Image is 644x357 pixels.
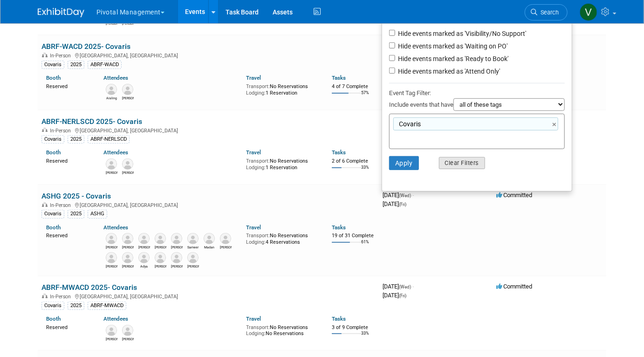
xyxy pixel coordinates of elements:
[332,324,375,331] div: 3 of 9 Complete
[106,325,117,336] img: Michael Francis
[412,283,414,290] span: -
[50,53,74,59] span: In-Person
[122,95,134,101] div: Sujash Chatterjee
[246,82,318,96] div: No Reservations 1 Reservation
[332,233,375,239] div: 19 of 31 Complete
[46,231,89,239] div: Reserved
[580,3,597,21] img: Valerie Weld
[50,128,74,134] span: In-Person
[122,325,133,336] img: Sujash Chatterjee
[103,224,128,231] a: Attendees
[106,95,117,101] div: Aisling Power
[171,244,183,250] div: Eugenio Daviso, Ph.D.
[361,240,369,252] td: 61%
[41,302,64,310] div: Covaris
[41,210,64,218] div: Covaris
[155,233,166,244] img: Robert Shehadeh
[537,9,559,16] span: Search
[138,252,150,263] img: Adya Anima
[46,156,89,165] div: Reserved
[412,192,414,199] span: -
[88,210,107,218] div: ASHG
[46,323,89,331] div: Reserved
[155,252,166,263] img: Sujash Chatterjee
[361,165,369,178] td: 33%
[122,84,133,95] img: Sujash Chatterjee
[171,252,182,263] img: Elisabeth Pundt
[187,252,199,263] img: Ulrich Thomann
[399,193,411,198] span: (Wed)
[246,323,318,337] div: No Reservations No Reservations
[220,244,232,250] div: David Dow
[122,263,134,269] div: Greg Endress
[246,83,270,89] span: Transport:
[106,336,117,342] div: Michael Francis
[46,75,61,81] a: Booth
[397,119,421,129] span: Covaris
[103,149,128,156] a: Attendees
[155,263,166,269] div: Sujash Chatterjee
[46,316,61,322] a: Booth
[383,192,414,199] span: [DATE]
[38,8,84,17] img: ExhibitDay
[187,244,199,250] div: Sameer Vasantgadkar
[122,336,134,342] div: Sujash Chatterjee
[383,292,406,299] span: [DATE]
[41,292,375,300] div: [GEOGRAPHIC_DATA], [GEOGRAPHIC_DATA]
[122,170,134,175] div: Jared Hoffman
[246,156,318,171] div: No Reservations 1 Reservation
[50,294,74,300] span: In-Person
[246,224,261,231] a: Travel
[138,233,150,244] img: Jared Hoffman
[389,88,565,98] div: Event Tag Filter:
[332,224,346,231] a: Tasks
[246,90,266,96] span: Lodging:
[399,202,406,207] span: (Fri)
[42,202,48,207] img: In-Person Event
[155,244,166,250] div: Robert Shehadeh
[332,149,346,156] a: Tasks
[122,244,134,250] div: Robert Riegelhaupt
[42,53,48,57] img: In-Person Event
[46,149,61,156] a: Booth
[41,283,137,292] a: ABRF-MWACD 2025- Covaris
[41,192,111,200] a: ASHG 2025 - Covaris
[552,119,558,130] a: ×
[41,201,375,208] div: [GEOGRAPHIC_DATA], [GEOGRAPHIC_DATA]
[204,233,215,244] img: Madan Ambavaram, Ph.D.
[68,61,84,69] div: 2025
[46,224,61,231] a: Booth
[88,61,122,69] div: ABRF-WACD
[138,263,150,269] div: Adya Anima
[361,90,369,103] td: 57%
[41,135,64,144] div: Covaris
[171,263,183,269] div: Elisabeth Pundt
[246,330,266,336] span: Lodging:
[68,210,84,218] div: 2025
[41,61,64,69] div: Covaris
[396,67,500,76] label: Hide events marked as 'Attend Only'
[68,302,84,310] div: 2025
[106,244,117,250] div: Patricia Daggett
[396,54,508,63] label: Hide events marked as 'Ready to Book'
[88,302,126,310] div: ABRF-MWACD
[332,83,375,90] div: 4 of 7 Complete
[383,200,406,207] span: [DATE]
[122,158,133,170] img: Jared Hoffman
[106,84,117,95] img: Aisling Power
[332,316,346,322] a: Tasks
[396,29,526,38] label: Hide events marked as 'Visibility/No Support'
[42,128,48,132] img: In-Person Event
[246,158,270,164] span: Transport:
[171,233,182,244] img: Eugenio Daviso, Ph.D.
[103,316,128,322] a: Attendees
[50,202,74,208] span: In-Person
[122,252,133,263] img: Greg Endress
[246,324,270,330] span: Transport:
[246,233,270,239] span: Transport:
[106,233,117,244] img: Patricia Daggett
[138,244,150,250] div: Jared Hoffman
[246,165,266,171] span: Lodging:
[389,156,419,170] button: Apply
[106,158,117,170] img: Robert Riegelhaupt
